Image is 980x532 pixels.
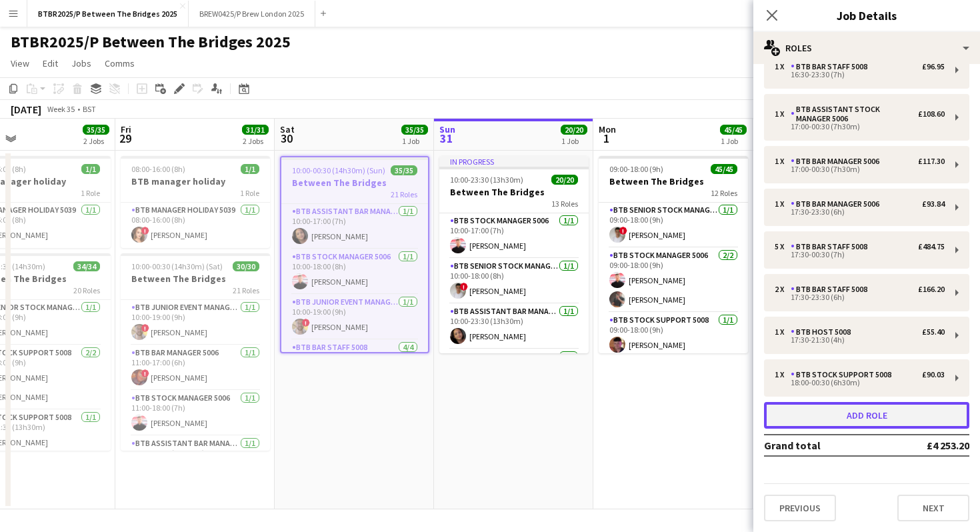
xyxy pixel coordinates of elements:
[243,136,268,146] div: 2 Jobs
[83,104,96,114] div: BST
[11,32,291,52] h1: BTBR2025/P Between The Bridges 2025
[599,248,748,313] app-card-role: BTB Stock Manager 50062/209:00-18:00 (9h)[PERSON_NAME][PERSON_NAME]
[141,227,149,235] span: !
[121,391,270,436] app-card-role: BTB Stock Manager 50061/111:00-18:00 (7h)[PERSON_NAME]
[561,136,587,146] div: 1 Job
[918,285,945,294] div: £166.20
[281,204,428,249] app-card-role: BTB Assistant Bar Manager 50061/110:00-17:00 (7h)[PERSON_NAME]
[599,175,748,187] h3: Between The Bridges
[764,402,969,429] button: Add role
[599,156,748,353] app-job-card: 09:00-18:00 (9h)45/45Between The Bridges12 RolesBTB Senior Stock Manager 50061/109:00-18:00 (9h)!...
[551,199,578,209] span: 13 Roles
[599,203,748,248] app-card-role: BTB Senior Stock Manager 50061/109:00-18:00 (9h)![PERSON_NAME]
[81,164,100,174] span: 1/1
[5,55,35,72] a: View
[918,109,945,119] div: £108.60
[43,57,58,69] span: Edit
[775,199,791,209] div: 1 x
[764,435,885,456] td: Grand total
[791,242,873,251] div: BTB Bar Staff 5008
[791,199,885,209] div: BTB Bar Manager 5006
[11,57,29,69] span: View
[775,370,791,379] div: 1 x
[401,125,428,135] span: 35/35
[775,166,945,173] div: 17:00-00:30 (7h30m)
[775,379,945,386] div: 18:00-00:30 (6h30m)
[450,175,523,185] span: 10:00-23:30 (13h30m)
[775,123,945,130] div: 17:00-00:30 (7h30m)
[439,304,589,349] app-card-role: BTB Assistant Bar Manager 50061/110:00-23:30 (13h30m)[PERSON_NAME]
[141,369,149,377] span: !
[721,136,746,146] div: 1 Job
[302,319,310,327] span: !
[609,164,663,174] span: 09:00-18:00 (9h)
[775,327,791,337] div: 1 x
[281,177,428,189] h3: Between The Bridges
[918,242,945,251] div: £484.75
[439,186,589,198] h3: Between The Bridges
[278,131,295,146] span: 30
[885,435,969,456] td: £4 253.20
[791,157,885,166] div: BTB Bar Manager 5006
[711,164,737,174] span: 45/45
[233,261,259,271] span: 30/30
[391,189,417,199] span: 21 Roles
[775,285,791,294] div: 2 x
[597,131,616,146] span: 1
[73,285,100,295] span: 20 Roles
[280,156,429,353] app-job-card: 10:00-00:30 (14h30m) (Sun)35/35Between The Bridges21 RolesBTB Assistant Bar Manager 50061/110:00-...
[242,125,269,135] span: 31/31
[37,55,63,72] a: Edit
[121,300,270,345] app-card-role: BTB Junior Event Manager 50391/110:00-19:00 (9h)![PERSON_NAME]
[439,213,589,259] app-card-role: BTB Stock Manager 50061/110:00-17:00 (7h)[PERSON_NAME]
[619,227,627,235] span: !
[439,156,589,353] div: In progress10:00-23:30 (13h30m)20/20Between The Bridges13 RolesBTB Stock Manager 50061/110:00-17:...
[281,340,428,443] app-card-role: BTB Bar Staff 50084/410:30-17:30 (7h)
[561,125,587,135] span: 20/20
[44,104,77,114] span: Week 35
[439,156,589,167] div: In progress
[599,313,748,358] app-card-role: BTB Stock support 50081/109:00-18:00 (9h)[PERSON_NAME]
[753,7,980,24] h3: Job Details
[11,103,41,116] div: [DATE]
[439,349,589,453] app-card-role: BTB Bar Staff 50084/4
[918,157,945,166] div: £117.30
[711,188,737,198] span: 12 Roles
[119,131,131,146] span: 29
[775,242,791,251] div: 5 x
[775,251,945,258] div: 17:30-00:30 (7h)
[922,62,945,71] div: £96.95
[292,165,385,175] span: 10:00-00:30 (14h30m) (Sun)
[27,1,189,27] button: BTBR2025/P Between The Bridges 2025
[121,253,270,451] app-job-card: 10:00-00:30 (14h30m) (Sat)30/30Between The Bridges21 RolesBTB Junior Event Manager 50391/110:00-1...
[439,259,589,304] app-card-role: BTB Senior Stock Manager 50061/110:00-18:00 (8h)![PERSON_NAME]
[460,283,468,291] span: !
[922,370,945,379] div: £90.03
[121,156,270,248] app-job-card: 08:00-16:00 (8h)1/1BTB manager holiday1 RoleBTB Manager Holiday 50391/108:00-16:00 (8h)![PERSON_N...
[791,285,873,294] div: BTB Bar Staff 5008
[791,327,856,337] div: BTB Host 5008
[81,188,100,198] span: 1 Role
[83,125,109,135] span: 35/35
[897,495,969,521] button: Next
[775,71,945,78] div: 16:30-23:30 (7h)
[391,165,417,175] span: 35/35
[131,164,185,174] span: 08:00-16:00 (8h)
[775,157,791,166] div: 1 x
[233,285,259,295] span: 21 Roles
[240,188,259,198] span: 1 Role
[121,345,270,391] app-card-role: BTB Bar Manager 50061/111:00-17:00 (6h)![PERSON_NAME]
[71,57,91,69] span: Jobs
[66,55,97,72] a: Jobs
[791,370,897,379] div: BTB Stock support 5008
[402,136,427,146] div: 1 Job
[241,164,259,174] span: 1/1
[922,199,945,209] div: £93.84
[121,175,270,187] h3: BTB manager holiday
[775,209,945,215] div: 17:30-23:30 (6h)
[551,175,578,185] span: 20/20
[791,105,918,123] div: BTB Assistant Stock Manager 5006
[764,495,836,521] button: Previous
